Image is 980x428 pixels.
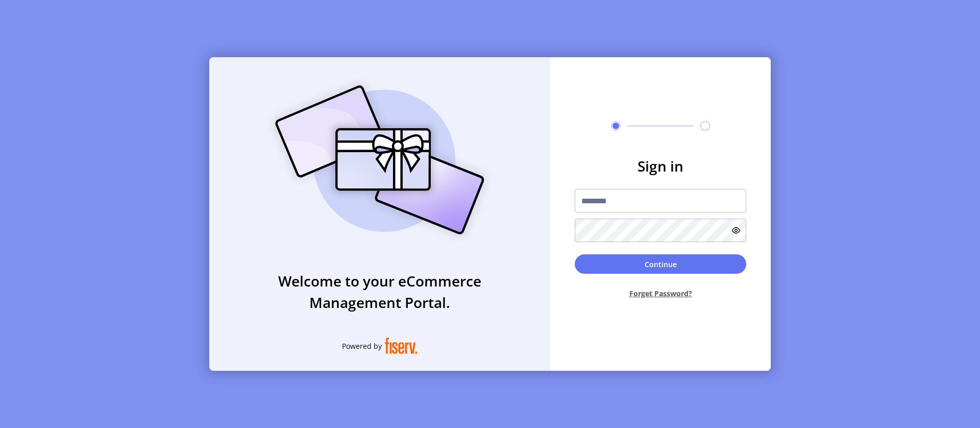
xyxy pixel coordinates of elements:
[575,280,746,307] button: Forget Password?
[209,270,550,313] h3: Welcome to your eCommerce Management Portal.
[260,74,500,246] img: card_Illustration.svg
[575,254,746,274] button: Continue
[342,341,382,351] span: Powered by
[575,155,746,177] h3: Sign in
